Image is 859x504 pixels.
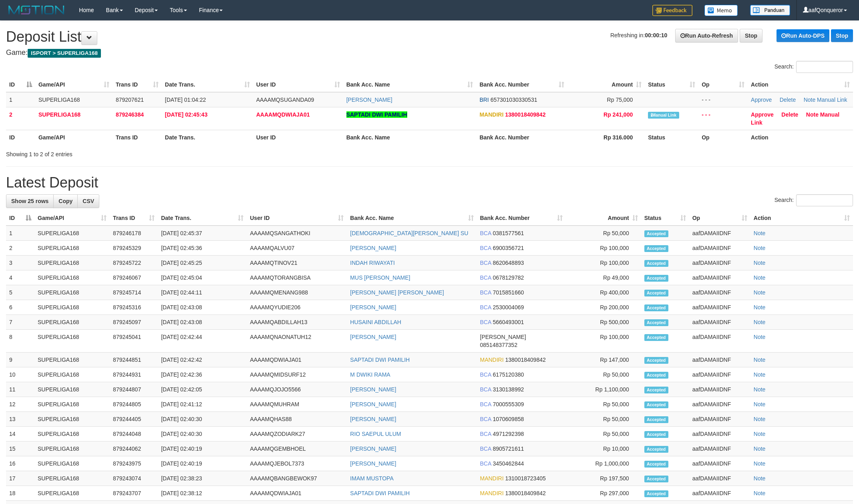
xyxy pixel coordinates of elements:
span: Accepted [644,260,668,267]
span: BCA [480,274,491,281]
td: 12 [6,397,34,412]
td: AAAAMQDWIAJA01 [247,353,347,367]
th: Trans ID [113,130,162,145]
td: Rp 1,000,000 [566,456,641,471]
td: 16 [6,456,34,471]
td: [DATE] 02:40:19 [158,456,247,471]
span: BCA [480,460,491,467]
a: SAPTADI DWI PAMILIH [346,111,407,118]
td: aafDAMAIIDNF [689,226,750,241]
td: 11 [6,382,34,397]
td: Rp 50,000 [566,427,641,442]
a: [PERSON_NAME] [350,334,396,340]
td: [DATE] 02:40:19 [158,442,247,456]
span: BCA [480,446,491,452]
th: Op [698,130,748,145]
span: Copy 3130138992 to clipboard [493,386,524,393]
th: Bank Acc. Number [476,130,567,145]
td: Rp 100,000 [566,241,641,256]
td: aafDAMAIIDNF [689,256,750,270]
a: Note [754,274,766,281]
td: 1 [6,226,34,241]
td: AAAAMQJOJO5566 [247,382,347,397]
span: Copy 1070609858 to clipboard [493,416,524,422]
span: Accepted [644,416,668,423]
td: 879245316 [110,300,158,315]
span: Copy 6175120380 to clipboard [493,371,524,378]
span: BCA [480,260,491,266]
span: Accepted [644,357,668,364]
th: Bank Acc. Name: activate to sort column ascending [343,77,477,92]
td: 879244807 [110,382,158,397]
span: Copy 5660493001 to clipboard [493,319,524,325]
td: SUPERLIGA168 [34,471,110,486]
span: Copy 2530004069 to clipboard [493,304,524,310]
span: Copy 1380018409842 to clipboard [505,357,546,363]
th: Amount: activate to sort column ascending [567,77,645,92]
span: Accepted [644,401,668,408]
img: Feedback.jpg [652,5,692,16]
span: Copy [58,198,72,204]
span: ISPORT > SUPERLIGA168 [28,49,101,58]
a: Approve [751,111,774,118]
td: aafDAMAIIDNF [689,300,750,315]
th: ID: activate to sort column descending [6,211,34,226]
td: [DATE] 02:43:08 [158,315,247,330]
a: Delete [781,111,798,118]
td: [DATE] 02:45:25 [158,256,247,270]
td: AAAAMQGEMBHOEL [247,442,347,456]
a: INDAH RIWAYATI [350,260,394,266]
span: Accepted [644,387,668,393]
span: MANDIRI [480,475,504,482]
span: BCA [480,431,491,437]
a: [PERSON_NAME] [PERSON_NAME] [350,289,444,296]
a: [PERSON_NAME] [350,245,396,251]
td: [DATE] 02:40:30 [158,427,247,442]
td: 4 [6,270,34,285]
span: Copy 7000555309 to clipboard [493,401,524,407]
td: [DATE] 02:45:36 [158,241,247,256]
a: Delete [780,97,796,103]
input: Search: [796,61,853,73]
td: aafDAMAIIDNF [689,412,750,427]
span: Copy 6900356721 to clipboard [493,245,524,251]
td: [DATE] 02:38:23 [158,471,247,486]
td: 17 [6,471,34,486]
span: MANDIRI [480,357,504,363]
td: Rp 147,000 [566,353,641,367]
td: [DATE] 02:42:36 [158,367,247,382]
th: Rp 316.000 [567,130,645,145]
a: Note [754,245,766,251]
h4: Game: [6,49,853,57]
td: 879243074 [110,471,158,486]
td: [DATE] 02:45:04 [158,270,247,285]
a: Manual Link [817,97,847,103]
th: ID: activate to sort column descending [6,77,35,92]
td: 879246067 [110,270,158,285]
img: MOTION_logo.png [6,4,67,16]
span: 879207621 [116,97,144,103]
th: Date Trans.: activate to sort column ascending [158,211,247,226]
a: [PERSON_NAME] [350,304,396,310]
td: 15 [6,442,34,456]
td: aafDAMAIIDNF [689,367,750,382]
td: aafDAMAIIDNF [689,397,750,412]
td: SUPERLIGA168 [34,270,110,285]
td: SUPERLIGA168 [34,315,110,330]
span: CSV [82,198,94,204]
a: Note [804,97,816,103]
th: Game/API: activate to sort column ascending [34,211,110,226]
th: Action: activate to sort column ascending [750,211,853,226]
a: Note [754,460,766,467]
span: BCA [480,371,491,378]
td: aafDAMAIIDNF [689,382,750,397]
td: [DATE] 02:42:42 [158,353,247,367]
a: SAPTADI DWI PAMILIH [350,490,410,496]
th: Bank Acc. Name: activate to sort column ascending [347,211,477,226]
a: Note [754,401,766,407]
th: Game/API [35,130,113,145]
a: Note [754,416,766,422]
td: [DATE] 02:41:12 [158,397,247,412]
td: SUPERLIGA168 [34,285,110,300]
td: Rp 200,000 [566,300,641,315]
